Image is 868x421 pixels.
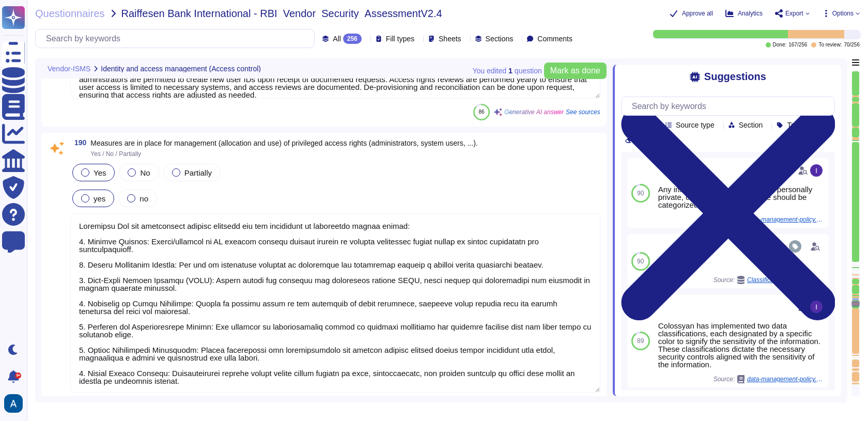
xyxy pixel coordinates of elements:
span: yes [94,194,105,203]
span: Yes [94,168,106,177]
span: 190 [70,139,86,146]
span: data-management-policy.pdf [747,376,825,382]
span: See sources [566,109,600,115]
button: Analytics [725,9,763,18]
span: 86 [479,109,485,115]
span: 89 [637,338,644,344]
span: Raiffesen Bank International - RBI_Vendor_Security_AssessmentV2.4 [121,8,442,19]
div: 256 [343,34,362,44]
span: Generative AI answer [504,109,564,115]
span: Identity and access management (Access control) [101,65,261,72]
img: user [4,394,23,413]
span: Approve all [682,10,713,17]
span: Vendor-ISMS [48,65,90,72]
button: user [2,392,30,415]
span: Questionnaires [35,8,105,19]
span: 70 / 256 [844,42,860,48]
span: 90 [637,190,644,196]
img: user [810,164,823,177]
span: Source: [714,375,825,383]
span: You edited question [472,67,541,74]
div: Colossyan has implemented two data classifications, each designated by a specific color to signif... [658,322,825,368]
span: no [139,194,148,203]
span: 167 / 256 [788,42,807,48]
img: user [810,301,823,313]
span: No [140,168,150,177]
span: Options [832,10,854,17]
button: Approve all [670,9,713,18]
span: 90 [637,258,644,264]
div: 9+ [15,372,21,379]
button: Mark as done [544,63,607,79]
span: To review: [818,42,842,48]
span: All [333,35,341,42]
b: 1 [508,67,513,74]
span: Export [785,10,803,17]
span: Analytics [738,10,763,17]
span: Measures are in place for management (allocation and use) of privileged access rights (administra... [90,139,477,147]
textarea: Loremipsu Dol sit ametconsect adipisc elitsedd eiu tem incididunt ut laboreetdo magnaa enimad: 4.... [70,213,600,393]
span: Sections [486,35,514,42]
span: Partially [184,168,212,177]
input: Search by keywords [41,29,314,48]
input: Search by keywords [627,97,834,115]
span: Comments [537,35,572,42]
span: Fill types [386,35,414,42]
span: Sheets [439,35,461,42]
span: Done: [773,42,787,48]
span: Mark as done [550,67,600,75]
span: Yes / No / Partially [90,150,141,158]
